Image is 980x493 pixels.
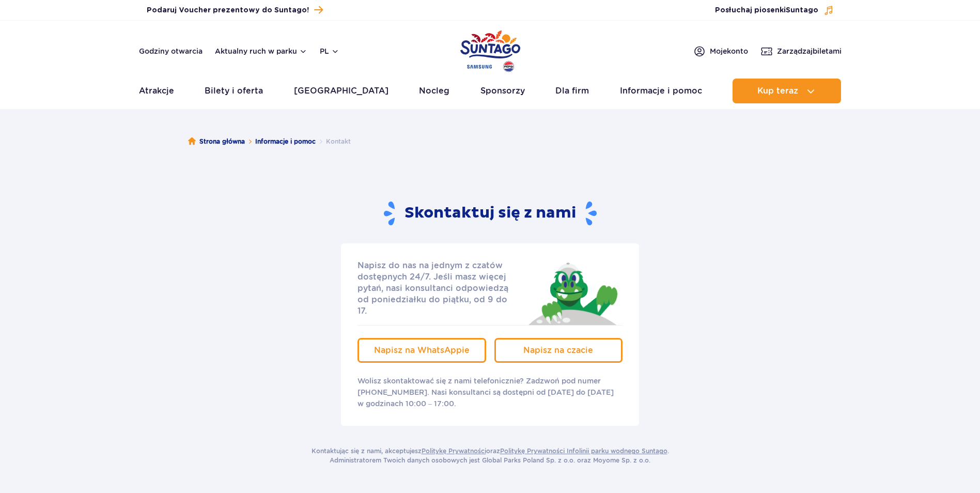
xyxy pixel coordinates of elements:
a: Politykę Prywatności Infolinii parku wodnego Suntago [500,447,667,455]
h2: Skontaktuj się z nami [384,201,597,227]
a: Park of Poland [460,26,520,73]
li: Kontakt [316,136,351,147]
a: Napisz na czacie [494,338,623,363]
a: Podaruj Voucher prezentowy do Suntago! [147,3,323,17]
a: Napisz na WhatsAppie [357,338,486,363]
a: Zarządzajbiletami [760,45,842,57]
button: Aktualny ruch w parku [215,47,307,55]
span: Podaruj Voucher prezentowy do Suntago! [147,5,309,16]
img: Jay [522,260,623,325]
span: Napisz na WhatsAppie [374,345,470,355]
a: Mojekonto [693,45,748,57]
span: Posłuchaj piosenki [715,5,818,16]
p: Kontaktując się z nami, akceptujesz oraz . Administratorem Twoich danych osobowych jest Global Pa... [312,446,669,465]
span: Kup teraz [757,86,798,96]
a: Informacje i pomoc [620,79,702,103]
span: Zarządzaj biletami [777,46,842,56]
a: Bilety i oferta [205,79,263,103]
button: Posłuchaj piosenkiSuntago [715,5,834,16]
a: Strona główna [188,136,245,147]
a: [GEOGRAPHIC_DATA] [294,79,388,103]
span: Moje konto [710,46,748,56]
button: pl [320,46,339,56]
p: Wolisz skontaktować się z nami telefonicznie? Zadzwoń pod numer [PHONE_NUMBER]. Nasi konsultanci ... [357,375,623,409]
a: Atrakcje [139,79,174,103]
p: Napisz do nas na jednym z czatów dostępnych 24/7. Jeśli masz więcej pytań, nasi konsultanci odpow... [357,260,519,317]
button: Kup teraz [733,79,841,103]
a: Informacje i pomoc [255,136,316,147]
a: Sponsorzy [480,79,525,103]
span: Napisz na czacie [523,345,593,355]
span: Suntago [786,7,818,14]
a: Godziny otwarcia [139,46,203,56]
a: Dla firm [555,79,589,103]
a: Nocleg [419,79,449,103]
a: Politykę Prywatności [422,447,486,455]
